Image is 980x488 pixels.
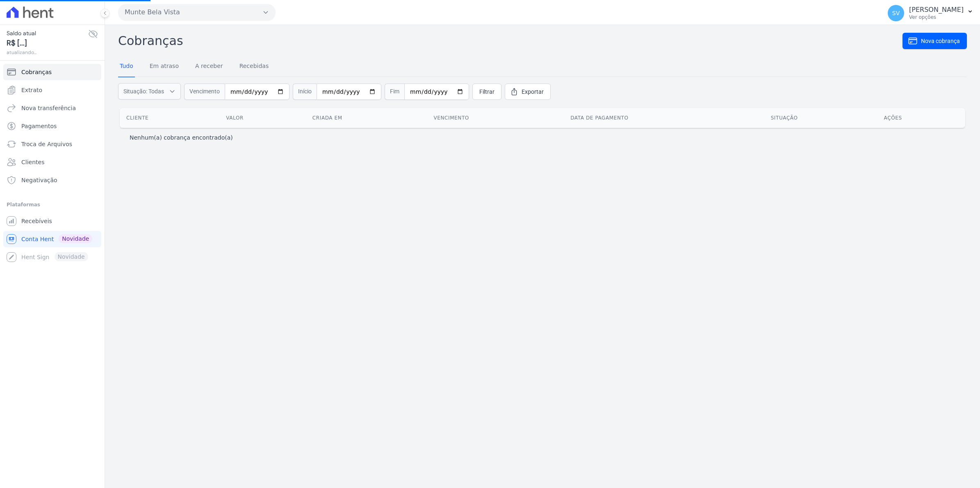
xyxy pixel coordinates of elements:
span: Nova transferência [21,104,76,112]
th: Data de pagamento [564,108,764,128]
span: Novidade [59,234,92,243]
span: R$ [...] [7,38,88,49]
a: Filtrar [472,84,501,100]
nav: Sidebar [7,64,98,265]
span: SV [892,10,900,16]
a: Troca de Arquivos [3,136,101,152]
span: Saldo atual [7,29,88,38]
button: Situação: Todas [118,83,181,99]
a: Nova transferência [3,100,101,116]
div: Plataformas [7,200,98,210]
span: Exportar [522,88,544,96]
span: Negativação [21,176,57,184]
span: Vencimento [184,84,225,100]
span: Situação: Todas [123,87,164,95]
span: Pagamentos [21,122,57,130]
span: Cobranças [21,68,52,76]
span: Extrato [21,86,42,94]
button: SV [PERSON_NAME] Ver opções [881,2,980,25]
th: Cliente [120,108,219,128]
span: Recebíveis [21,217,52,225]
span: Clientes [21,158,44,166]
a: Nova cobrança [903,33,967,49]
span: Troca de Arquivos [21,140,72,148]
span: atualizando... [7,49,88,56]
a: Tudo [118,56,135,77]
span: Início [293,84,317,100]
th: Situação [764,108,877,128]
a: Exportar [505,84,551,100]
a: Extrato [3,82,101,98]
a: Clientes [3,154,101,170]
a: A receber [194,56,225,77]
th: Vencimento [427,108,564,128]
a: Recebíveis [3,213,101,229]
span: Fim [385,84,404,100]
button: Munte Bela Vista [118,4,276,20]
p: Ver opções [909,14,964,20]
th: Criada em [306,108,427,128]
a: Cobranças [3,64,101,80]
th: Ações [877,108,965,128]
span: Nova cobrança [921,37,960,45]
a: Em atraso [148,56,180,77]
a: Conta Hent Novidade [3,231,101,247]
h2: Cobranças [118,32,903,50]
span: Conta Hent [21,235,54,243]
a: Negativação [3,172,101,188]
span: Filtrar [479,88,495,96]
a: Pagamentos [3,118,101,134]
th: Valor [219,108,306,128]
a: Recebidas [238,56,271,77]
p: Nenhum(a) cobrança encontrado(a) [130,133,233,142]
p: [PERSON_NAME] [909,6,964,14]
